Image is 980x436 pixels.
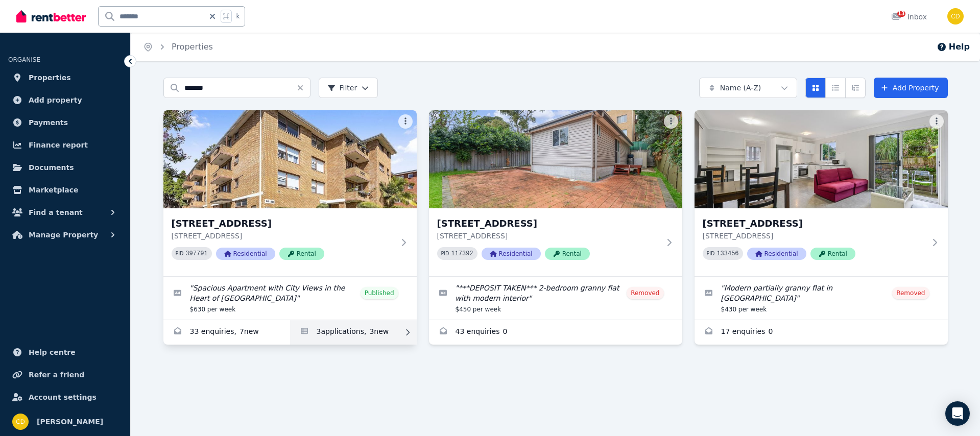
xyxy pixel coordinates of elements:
[29,369,84,381] span: Refer a friend
[29,71,71,84] span: Properties
[8,387,122,407] a: Account settings
[163,320,290,345] a: Enquiries for 1/10 Banksia Rd, Caringbah
[897,11,905,17] span: 13
[319,78,378,98] button: Filter
[172,231,394,241] p: [STREET_ADDRESS]
[429,277,682,320] a: Edit listing: ***DEPOSIT TAKEN*** 2-bedroom granny flat with modern interior
[296,78,310,98] button: Clear search
[29,391,97,403] span: Account settings
[236,12,240,20] span: k
[29,161,74,174] span: Documents
[8,90,122,110] a: Add property
[8,342,122,362] a: Help centre
[8,67,122,88] a: Properties
[451,250,473,257] code: 117392
[437,216,660,231] h3: [STREET_ADDRESS]
[16,9,86,24] img: RentBetter
[891,12,927,22] div: Inbox
[216,248,275,260] span: Residential
[163,277,417,320] a: Edit listing: Spacious Apartment with City Views in the Heart of Caringbah
[8,112,122,133] a: Payments
[279,248,324,260] span: Rental
[8,365,122,385] a: Refer a friend
[482,248,541,260] span: Residential
[695,110,948,208] img: 30B Wolli Creek Road, Banksia
[29,346,76,358] span: Help centre
[429,110,682,276] a: 30B Wolli Creek Road, Banksia[STREET_ADDRESS][STREET_ADDRESS]PID 117392ResidentialRental
[937,41,970,53] button: Help
[874,78,948,98] a: Add Property
[805,78,826,98] button: Card view
[664,114,678,129] button: More options
[176,251,184,256] small: PID
[163,110,417,276] a: 1/10 Banksia Rd, Caringbah[STREET_ADDRESS][STREET_ADDRESS]PID 397791ResidentialRental
[163,110,417,208] img: 1/10 Banksia Rd, Caringbah
[8,56,40,63] span: ORGANISE
[845,78,866,98] button: Expanded list view
[703,231,925,241] p: [STREET_ADDRESS]
[290,320,417,345] a: Applications for 1/10 Banksia Rd, Caringbah
[825,78,846,98] button: Compact list view
[720,83,761,93] span: Name (A-Z)
[37,416,103,428] span: [PERSON_NAME]
[29,206,83,219] span: Find a tenant
[429,110,682,208] img: 30B Wolli Creek Road, Banksia
[29,116,68,129] span: Payments
[545,248,590,260] span: Rental
[437,231,660,241] p: [STREET_ADDRESS]
[441,251,449,256] small: PID
[8,225,122,245] button: Manage Property
[929,114,944,129] button: More options
[8,157,122,178] a: Documents
[12,414,29,430] img: Chris Dimitropoulos
[747,248,806,260] span: Residential
[716,250,738,257] code: 133456
[810,248,855,260] span: Rental
[703,216,925,231] h3: [STREET_ADDRESS]
[8,135,122,155] a: Finance report
[429,320,682,345] a: Enquiries for 30B Wolli Creek Road, Banksia
[131,33,225,61] nav: Breadcrumb
[29,184,78,196] span: Marketplace
[29,94,82,106] span: Add property
[29,139,88,151] span: Finance report
[8,180,122,200] a: Marketplace
[8,202,122,223] button: Find a tenant
[172,42,213,52] a: Properties
[172,216,394,231] h3: [STREET_ADDRESS]
[185,250,207,257] code: 397791
[707,251,715,256] small: PID
[805,78,866,98] div: View options
[699,78,797,98] button: Name (A-Z)
[695,320,948,345] a: Enquiries for 30B Wolli Creek Road, Banksia
[695,277,948,320] a: Edit listing: Modern partially granny flat in Banksia
[945,401,970,426] div: Open Intercom Messenger
[327,83,357,93] span: Filter
[695,110,948,276] a: 30B Wolli Creek Road, Banksia[STREET_ADDRESS][STREET_ADDRESS]PID 133456ResidentialRental
[947,8,964,25] img: Chris Dimitropoulos
[398,114,413,129] button: More options
[29,229,98,241] span: Manage Property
